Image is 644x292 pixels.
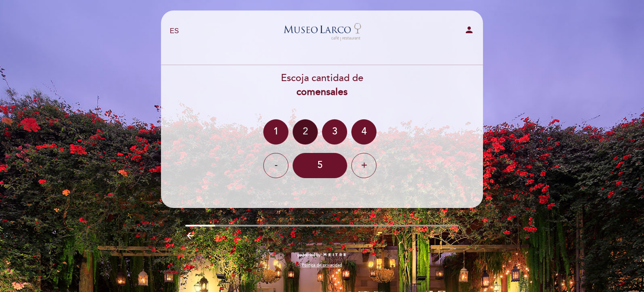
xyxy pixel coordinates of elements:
a: powered by [297,252,347,258]
img: MEITRE [323,253,347,257]
div: - [263,153,288,178]
b: comensales [296,86,348,98]
div: 1 [263,119,288,145]
div: 3 [322,119,347,145]
div: 5 [293,153,347,178]
i: arrow_backward [185,231,195,241]
span: powered by [297,252,321,258]
div: 2 [293,119,318,145]
button: person [464,25,474,38]
div: 4 [351,119,377,145]
div: + [351,153,377,178]
a: Política de privacidad [302,262,342,268]
div: Escoja cantidad de [161,71,483,99]
a: Museo [PERSON_NAME][GEOGRAPHIC_DATA] - Restaurant [270,20,374,43]
i: person [464,25,474,35]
